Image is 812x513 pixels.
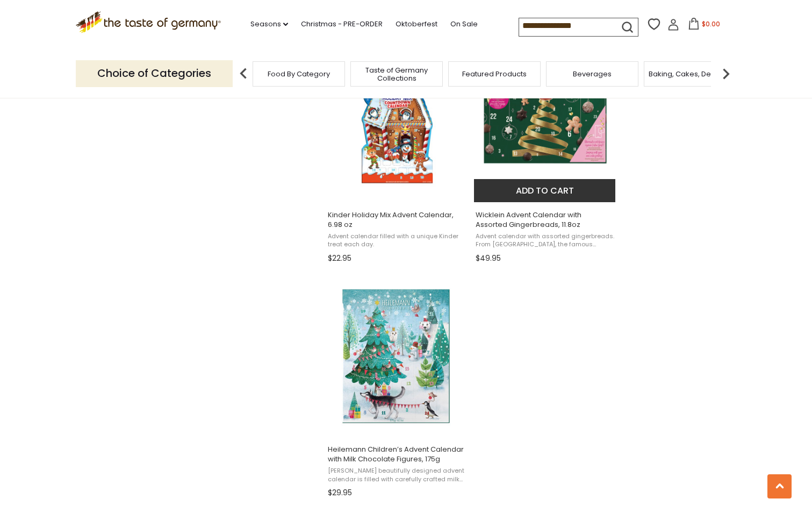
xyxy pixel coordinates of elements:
[649,70,732,78] a: Baking, Cakes, Desserts
[573,70,612,78] a: Beverages
[326,41,469,267] a: Kinder Holiday Mix Advent Calendar, 6.98 oz
[233,63,254,84] img: previous arrow
[474,51,616,193] img: Wicklein Advent Calendar Assorted Gingerbread
[681,18,727,34] button: $0.00
[450,18,478,30] a: On Sale
[702,19,720,28] span: $0.00
[268,70,330,78] a: Food By Category
[250,18,288,30] a: Seasons
[326,275,469,501] a: Heilemann Children’s Advent Calendar with Milk Chocolate Figures, 175g
[76,60,233,87] p: Choice of Categories
[354,66,440,82] a: Taste of Germany Collections
[328,445,467,464] span: Heilemann Children’s Advent Calendar with Milk Chocolate Figures, 175g
[715,63,737,84] img: next arrow
[326,51,469,193] img: Kinder Holiday Mix Advent Calendar
[326,285,469,427] img: Heilemann Children’s Advent Calendar with Milk Chocolate Figures, 175g
[301,18,383,30] a: Christmas - PRE-ORDER
[328,467,467,483] span: [PERSON_NAME] beautifully designed advent calendar is filled with carefully crafted milk chocolat...
[476,232,615,249] span: Advent calendar with assorted gingerbreads. From [GEOGRAPHIC_DATA], the famous German lebkuchen (...
[328,487,352,498] span: $29.95
[328,210,467,230] span: Kinder Holiday Mix Advent Calendar, 6.98 oz
[396,18,437,30] a: Oktoberfest
[328,253,351,264] span: $22.95
[462,70,527,78] a: Featured Products
[476,253,501,264] span: $49.95
[474,41,616,267] a: Wicklein Advent Calendar with Assorted Gingerbreads, 11.8oz
[476,210,615,230] span: Wicklein Advent Calendar with Assorted Gingerbreads, 11.8oz
[474,179,615,202] button: Add to cart
[328,232,467,249] span: Advent calendar filled with a unique Kinder treat each day.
